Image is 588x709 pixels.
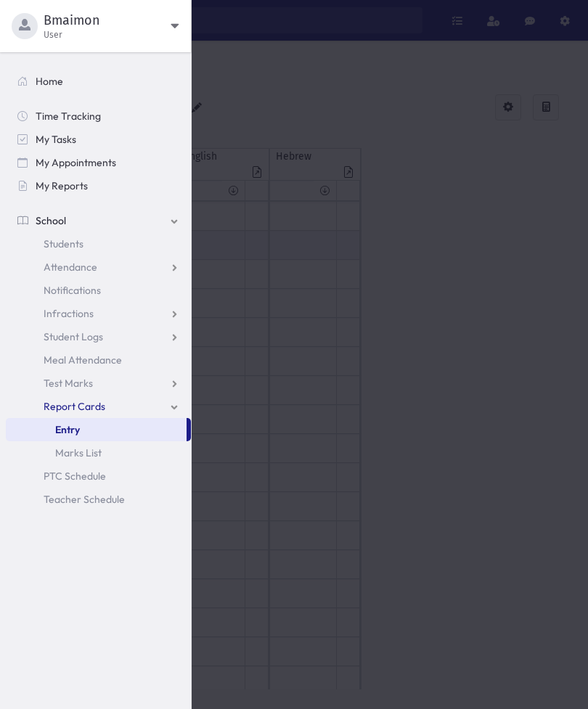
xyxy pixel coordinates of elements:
a: Report Cards [6,395,191,418]
span: Marks List [55,446,102,459]
span: Test Marks [44,377,93,390]
a: Time Tracking [6,104,191,128]
span: Entry [55,423,80,436]
a: My Reports [6,174,191,197]
span: Notifications [44,284,101,297]
span: Attendance [44,261,97,274]
a: Entry [6,418,187,441]
span: Report Cards [44,400,105,413]
a: My Tasks [6,128,191,151]
a: Meal Attendance [6,348,191,372]
span: PTC Schedule [44,470,106,483]
a: My Appointments [6,151,191,174]
a: Notifications [6,279,191,302]
span: My Tasks [36,133,76,146]
span: Teacher Schedule [44,493,125,506]
span: My Reports [36,179,88,192]
a: Infractions [6,302,191,325]
span: Student Logs [44,330,103,343]
span: Home [36,75,63,88]
a: Test Marks [6,372,191,395]
span: School [36,214,66,227]
a: Attendance [6,255,191,279]
a: Home [6,70,191,93]
a: School [6,209,191,232]
span: Time Tracking [36,110,101,123]
a: Teacher Schedule [6,488,191,511]
a: Marks List [6,441,191,464]
span: My Appointments [36,156,116,169]
span: Infractions [44,307,94,320]
a: Student Logs [6,325,191,348]
a: Students [6,232,191,255]
span: Students [44,237,83,250]
span: User [44,29,171,41]
a: PTC Schedule [6,464,191,488]
span: Bmaimon [44,12,171,29]
span: Meal Attendance [44,353,122,366]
